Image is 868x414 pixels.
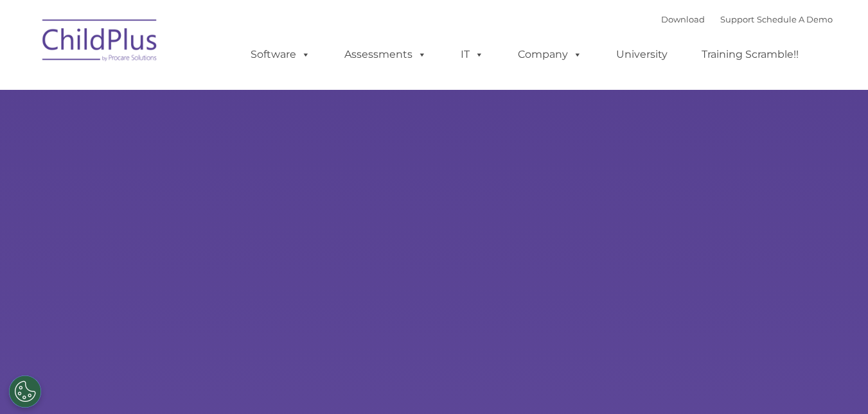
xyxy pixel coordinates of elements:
font: | [661,14,833,24]
a: IT [448,42,497,67]
a: Schedule A Demo [757,14,833,24]
a: Software [238,42,323,67]
iframe: Chat Widget [804,352,868,414]
button: Cookies Settings [9,375,41,408]
a: University [603,42,680,67]
img: ChildPlus by Procare Solutions [36,10,164,74]
a: Support [720,14,754,24]
a: Download [661,14,705,24]
a: Company [505,42,595,67]
a: Training Scramble!! [689,42,811,67]
a: Assessments [332,42,439,67]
